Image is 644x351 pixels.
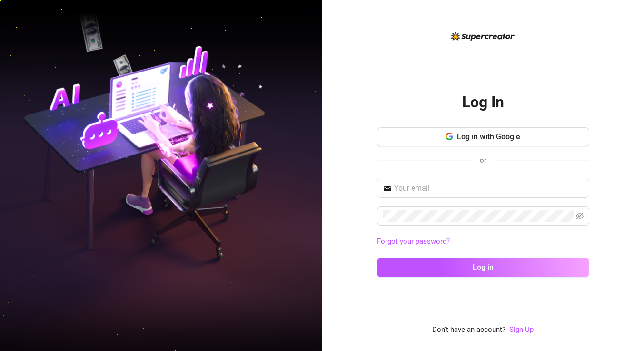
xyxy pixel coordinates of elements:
[377,258,589,277] button: Log in
[457,132,520,141] span: Log in with Google
[509,325,534,334] a: Sign Up
[451,32,515,41] img: logo-BBDzfeDw.svg
[432,324,505,336] span: Don't have an account?
[377,237,450,246] a: Forgot your password?
[377,236,589,248] a: Forgot your password?
[473,263,494,272] span: Log in
[480,156,486,165] span: or
[509,324,534,336] a: Sign Up
[462,93,504,112] h2: Log In
[394,183,584,194] input: Your email
[377,127,589,146] button: Log in with Google
[576,212,584,220] span: eye-invisible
